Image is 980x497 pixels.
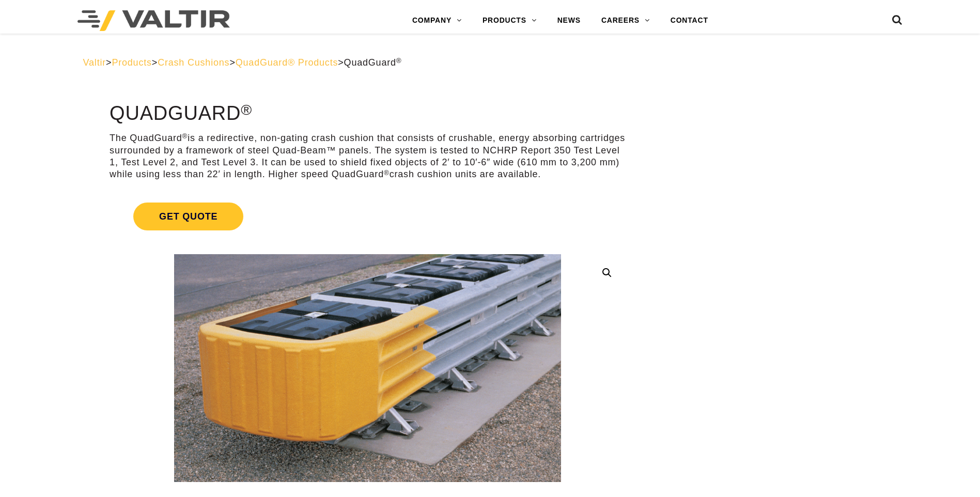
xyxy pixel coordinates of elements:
[547,10,591,31] a: NEWS
[660,10,719,31] a: CONTACT
[112,57,151,68] a: Products
[472,10,547,31] a: PRODUCTS
[83,57,106,68] a: Valtir
[110,132,626,181] p: The QuadGuard is a redirective, non-gating crash cushion that consists of crushable, energy absor...
[402,10,472,31] a: COMPANY
[241,101,252,118] sup: ®
[236,57,338,68] a: QuadGuard® Products
[182,132,188,140] sup: ®
[384,169,390,177] sup: ®
[396,57,402,65] sup: ®
[77,10,230,31] img: Valtir
[344,57,402,68] span: QuadGuard
[133,203,243,230] span: Get Quote
[83,57,897,69] div: > > > >
[110,103,626,125] h1: QuadGuard
[158,57,229,68] a: Crash Cushions
[591,10,660,31] a: CAREERS
[110,190,626,243] a: Get Quote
